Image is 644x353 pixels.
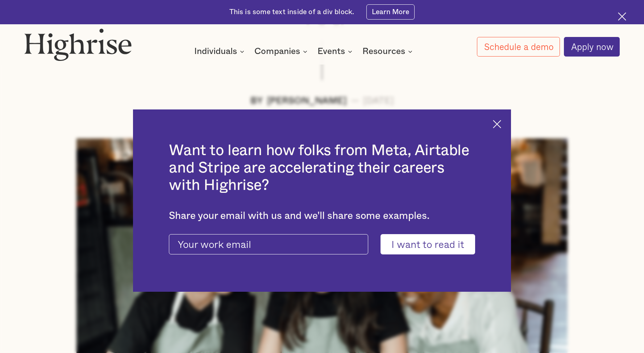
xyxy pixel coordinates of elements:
div: Events [317,47,354,56]
div: Companies [254,47,309,56]
img: Highrise logo [24,28,132,61]
div: This is some text inside of a div block. [229,7,354,17]
input: I want to read it [381,234,475,254]
a: Learn More [366,4,415,20]
a: Schedule a demo [477,37,560,57]
a: Apply now [564,37,620,57]
div: Events [317,47,345,56]
img: Cross icon [493,120,501,128]
h2: Want to learn how folks from Meta, Airtable and Stripe are accelerating their careers with Highrise? [169,142,475,194]
input: Your work email [169,234,368,254]
div: Share your email with us and we'll share some examples. [169,210,475,222]
div: Companies [254,47,300,56]
div: Resources [362,47,415,56]
img: Cross icon [618,12,626,21]
form: current-ascender-blog-article-modal-form [169,234,475,254]
div: Individuals [194,47,246,56]
div: Individuals [194,47,237,56]
div: Resources [362,47,405,56]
